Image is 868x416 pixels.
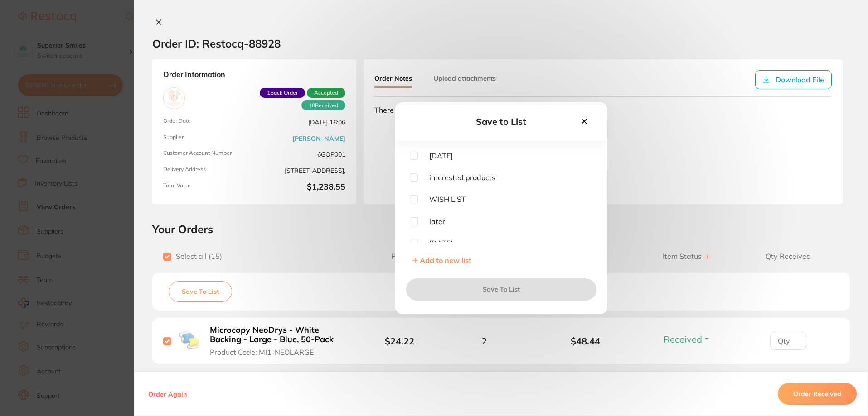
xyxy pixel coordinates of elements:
[476,116,526,127] span: Save to List
[418,152,453,160] span: [DATE]
[406,278,596,300] button: Save To List
[418,173,495,182] span: interested products
[418,239,453,247] span: [DATE]
[418,217,445,225] span: later
[410,256,474,265] button: Add to new list
[420,256,471,265] span: Add to new list
[418,195,466,203] span: WISH LIST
